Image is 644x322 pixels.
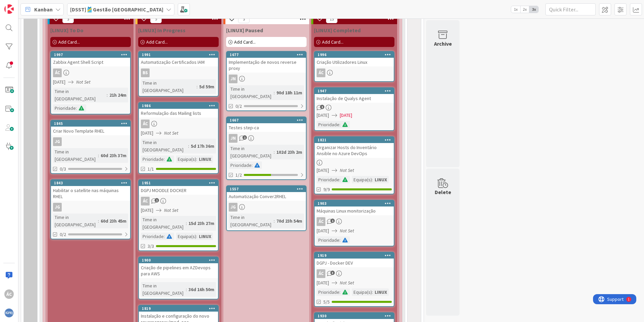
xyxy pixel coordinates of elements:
[529,6,538,13] span: 3x
[70,6,163,13] b: [DSST]🎽Gestão [GEOGRAPHIC_DATA]
[234,39,256,45] span: Add Card...
[141,139,188,153] div: Time in [GEOGRAPHIC_DATA]
[142,306,218,311] div: 1819
[51,203,130,212] div: JG
[146,39,168,45] span: Add Card...
[142,258,218,263] div: 1900
[227,52,306,73] div: 1677Implementação de novos reverse proxy
[142,52,218,57] div: 1991
[141,197,150,205] div: ÁC
[139,68,218,77] div: BS
[227,186,306,192] div: 1557
[226,117,307,180] a: 1667Testes step-caJNTime in [GEOGRAPHIC_DATA]:102d 23h 2mPrioridade:1/2
[274,148,275,156] span: :
[51,186,130,201] div: Habilitar o satellite nas máquinas RHEL
[139,58,218,66] div: Automatização Certificados IAM
[315,200,394,215] div: 1903Máquinas Linux monitorização
[148,243,154,250] span: 3/3
[76,104,77,112] span: :
[51,137,130,146] div: JG
[76,79,91,85] i: Not Set
[322,39,343,45] span: Add Card...
[62,15,74,23] span: 3
[243,135,247,140] span: 1
[318,138,394,142] div: 1821
[229,134,237,143] div: JN
[141,79,197,94] div: Time in [GEOGRAPHIC_DATA]
[339,288,340,296] span: :
[315,252,394,259] div: 1919
[60,231,66,238] span: 0/2
[317,68,325,77] div: ÁC
[35,3,37,8] div: 1
[138,179,219,251] a: 1951DGPJ MOODLE DOCKERÁC[DATE]Not SetTime in [GEOGRAPHIC_DATA]:15d 23h 27mPrioridade:Equipa(s):LI...
[275,89,304,96] div: 90d 18h 11m
[230,118,306,123] div: 1667
[317,236,339,244] div: Prioridade
[227,192,306,201] div: Automatização Conver2RHEL
[317,167,329,174] span: [DATE]
[339,176,340,183] span: :
[141,68,150,77] div: BS
[50,179,131,239] a: 1843Habilitar o satellite nas máquinas RHELJGTime in [GEOGRAPHIC_DATA]:60d 23h 45m0/2
[150,15,162,23] span: 9
[435,188,451,196] div: Delete
[98,152,99,159] span: :
[138,102,219,174] a: 1986Reformulação das Mailing listsÁC[DATE]Not SetTime in [GEOGRAPHIC_DATA]:5d 17h 36mPrioridade:E...
[314,51,394,82] a: 1996Criação Utilizadores LinuxÁC
[230,187,306,191] div: 1557
[139,120,218,128] div: ÁC
[141,282,186,297] div: Time in [GEOGRAPHIC_DATA]
[227,186,306,201] div: 1557Automatização Conver2RHEL
[317,217,325,226] div: ÁC
[139,109,218,118] div: Reformulação das Mailing lists
[139,103,218,109] div: 1986
[53,214,98,228] div: Time in [GEOGRAPHIC_DATA]
[99,217,128,225] div: 60d 23h 45m
[138,51,219,97] a: 1991Automatização Certificados IAMBSTime in [GEOGRAPHIC_DATA]:5d 59m
[340,112,352,119] span: [DATE]
[139,180,218,186] div: 1951
[315,94,394,103] div: Instalação de Qualys Agent
[142,181,218,185] div: 1951
[148,166,154,173] span: 1/1
[186,220,187,227] span: :
[318,314,394,318] div: 1930
[315,88,394,103] div: 1947Instalação de Qualys Agent
[318,201,394,206] div: 1903
[50,51,131,114] a: 1997Zabbix Agent Shell ScriptÁC[DATE]Not SetTime in [GEOGRAPHIC_DATA]:21h 24mPrioridade:
[229,162,252,169] div: Prioridade
[14,1,31,9] span: Support
[4,308,14,318] img: avatar
[330,271,335,275] span: 3
[315,217,394,226] div: ÁC
[340,167,354,173] i: Not Set
[197,155,213,163] div: LINUX
[226,51,307,111] a: 1677Implementação de novos reverse proxyJNTime in [GEOGRAPHIC_DATA]:90d 18h 11m0/2
[107,91,108,99] span: :
[315,269,394,278] div: ÁC
[226,185,307,231] a: 1557Automatização Conver2RHELJGTime in [GEOGRAPHIC_DATA]:70d 23h 54m
[54,181,130,185] div: 1843
[176,155,196,163] div: Equipa(s)
[545,3,596,15] input: Quick Filter...
[315,313,394,319] div: 1930
[229,214,274,228] div: Time in [GEOGRAPHIC_DATA]
[187,220,216,227] div: 15d 23h 27m
[58,39,80,45] span: Add Card...
[139,306,218,312] div: 1819
[229,85,274,100] div: Time in [GEOGRAPHIC_DATA]
[315,137,394,158] div: 1821Organizar Hosts do Inventário Ansible no Azure DevOps
[320,105,324,109] span: 1
[227,117,306,132] div: 1667Testes step-ca
[275,148,304,156] div: 102d 23h 2m
[60,166,66,173] span: 0/3
[339,121,340,128] span: :
[340,280,354,286] i: Not Set
[315,137,394,143] div: 1821
[511,6,520,13] span: 1x
[51,52,130,66] div: 1997Zabbix Agent Shell Script
[141,216,186,231] div: Time in [GEOGRAPHIC_DATA]
[139,263,218,278] div: Criação de pipelines em AZDevops para AWS
[352,176,372,183] div: Equipa(s)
